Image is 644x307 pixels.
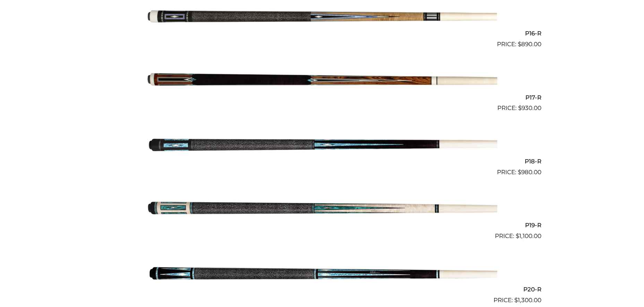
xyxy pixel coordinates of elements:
span: $ [518,104,522,111]
a: P20-R $1,300.00 [103,244,541,305]
img: P19-R [147,180,497,238]
bdi: 1,300.00 [514,297,541,304]
h2: P17-R [103,91,541,104]
span: $ [514,297,518,304]
a: P18-R $980.00 [103,116,541,177]
img: P20-R [147,244,497,302]
img: P17-R [147,52,497,110]
bdi: 930.00 [518,104,541,111]
span: $ [516,232,519,239]
bdi: 890.00 [518,41,541,48]
h2: P16-R [103,27,541,40]
bdi: 980.00 [518,169,541,176]
h2: P19-R [103,219,541,232]
span: $ [518,41,521,48]
a: P17-R $930.00 [103,52,541,113]
bdi: 1,100.00 [516,232,541,239]
a: P19-R $1,100.00 [103,180,541,241]
img: P18-R [147,116,497,174]
span: $ [518,169,521,176]
h2: P18-R [103,155,541,168]
h2: P20-R [103,283,541,296]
